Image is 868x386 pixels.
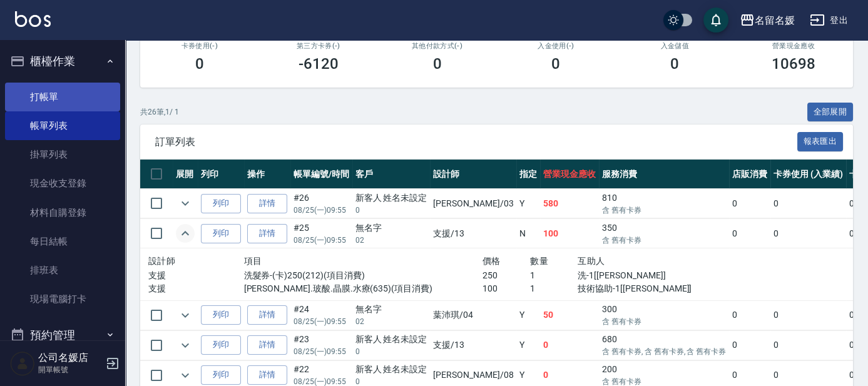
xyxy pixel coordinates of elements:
p: 08/25 (一) 09:55 [294,316,349,327]
p: 含 舊有卡券 [602,316,726,327]
td: 0 [729,219,770,248]
button: 全部展開 [807,103,854,122]
p: 0 [355,205,427,216]
td: #26 [290,189,352,218]
a: 詳情 [247,224,287,243]
th: 設計師 [430,160,516,189]
td: 支援 /13 [430,219,516,248]
td: 350 [599,219,729,248]
button: 列印 [201,335,241,355]
h5: 公司名媛店 [38,352,102,364]
th: 服務消費 [599,160,729,189]
a: 每日結帳 [5,227,120,256]
td: 0 [770,330,846,360]
span: 項目 [244,256,262,266]
button: 登出 [805,9,853,32]
p: 共 26 筆, 1 / 1 [140,106,179,118]
button: expand row [176,224,195,243]
a: 材料自購登錄 [5,198,120,227]
th: 客戶 [352,160,431,189]
p: 100 [483,282,530,295]
td: 0 [770,189,846,218]
a: 詳情 [247,305,287,325]
td: Y [516,300,540,330]
a: 打帳單 [5,83,120,111]
td: Y [516,189,540,218]
p: 支援 [148,269,244,282]
p: 08/25 (一) 09:55 [294,346,349,357]
h2: 第三方卡券(-) [274,42,363,50]
p: 含 舊有卡券, 含 舊有卡券, 含 舊有卡券 [602,346,726,357]
td: 葉沛琪 /04 [430,300,516,330]
h2: 營業現金應收 [749,42,838,50]
td: 300 [599,300,729,330]
td: 0 [729,189,770,218]
button: expand row [176,306,195,325]
p: 02 [355,235,427,246]
td: 0 [729,330,770,360]
td: 680 [599,330,729,360]
a: 排班表 [5,256,120,285]
div: 新客人 姓名未設定 [355,363,427,376]
td: #25 [290,219,352,248]
button: 列印 [201,365,241,385]
p: [PERSON_NAME].玻酸.晶膜.水療(635)(項目消費) [244,282,483,295]
h3: 0 [670,55,679,73]
td: #24 [290,300,352,330]
button: 名留名媛 [735,8,800,33]
p: 含 舊有卡券 [602,205,726,216]
p: 02 [355,316,427,327]
h3: 10698 [772,55,815,73]
td: N [516,219,540,248]
td: 0 [770,219,846,248]
h3: 0 [433,55,442,73]
div: 無名字 [355,221,427,235]
td: [PERSON_NAME] /03 [430,189,516,218]
a: 帳單列表 [5,111,120,140]
p: 洗-1[[PERSON_NAME]] [578,269,721,282]
p: 技術協助-1[[PERSON_NAME]] [578,282,721,295]
td: 0 [540,330,599,360]
a: 詳情 [247,335,287,355]
img: Person [10,351,35,376]
img: Logo [15,11,51,27]
a: 詳情 [247,194,287,213]
button: expand row [176,366,195,385]
button: 列印 [201,224,241,243]
button: 列印 [201,305,241,325]
th: 展開 [173,160,198,189]
a: 現金收支登錄 [5,169,120,198]
h3: -6120 [299,55,339,73]
span: 訂單列表 [155,136,797,148]
button: expand row [176,194,195,213]
button: 櫃檯作業 [5,45,120,78]
p: 開單帳號 [38,364,102,375]
th: 操作 [244,160,290,189]
h2: 其他付款方式(-) [393,42,482,50]
span: 價格 [483,256,501,266]
td: 810 [599,189,729,218]
td: 50 [540,300,599,330]
h2: 入金儲值 [630,42,719,50]
button: expand row [176,336,195,355]
a: 詳情 [247,365,287,385]
h2: 入金使用(-) [511,42,600,50]
td: #23 [290,330,352,360]
button: save [703,8,728,33]
td: 580 [540,189,599,218]
th: 列印 [198,160,244,189]
span: 互助人 [578,256,605,266]
p: 0 [355,346,427,357]
button: 報表匯出 [797,132,844,151]
div: 新客人 姓名未設定 [355,191,427,205]
p: 含 舊有卡券 [602,235,726,246]
td: 0 [770,300,846,330]
td: 支援 /13 [430,330,516,360]
p: 洗髮券-(卡)250(212)(項目消費) [244,269,483,282]
p: 1 [530,282,578,295]
p: 支援 [148,282,244,295]
h3: 0 [195,55,204,73]
th: 營業現金應收 [540,160,599,189]
td: 0 [729,300,770,330]
th: 卡券使用 (入業績) [770,160,846,189]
